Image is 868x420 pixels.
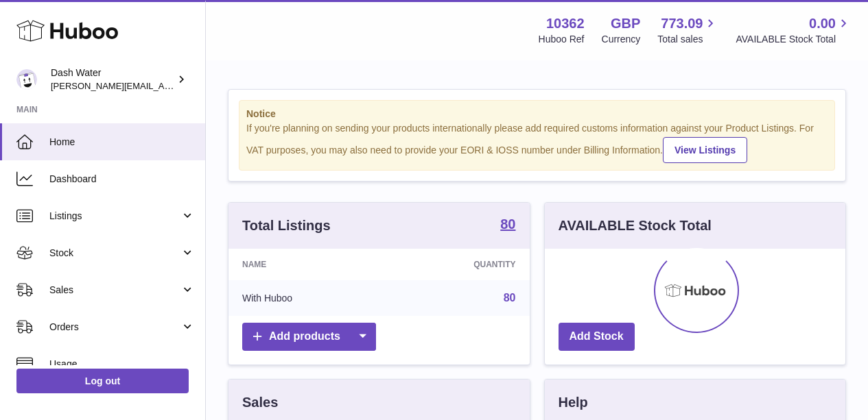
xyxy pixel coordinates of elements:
[661,14,703,33] span: 773.09
[387,249,529,280] th: Quantity
[51,80,275,91] span: [PERSON_NAME][EMAIL_ADDRESS][DOMAIN_NAME]
[559,323,635,351] a: Add Stock
[49,358,195,371] span: Usage
[51,66,174,92] div: Dash Water
[242,393,278,412] h3: Sales
[663,137,747,163] a: View Listings
[49,284,180,297] span: Sales
[49,321,180,334] span: Orders
[546,14,585,33] strong: 10362
[242,217,331,235] h3: Total Listings
[16,69,37,90] img: james@dash-water.com
[49,247,180,260] span: Stock
[228,249,387,280] th: Name
[49,136,195,149] span: Home
[246,108,828,121] strong: Notice
[504,292,516,304] a: 80
[49,173,195,186] span: Dashboard
[228,280,387,316] td: With Huboo
[559,217,712,235] h3: AVAILABLE Stock Total
[539,33,585,46] div: Huboo Ref
[16,369,189,393] a: Log out
[500,217,515,234] a: 80
[809,14,836,33] span: 0.00
[602,33,641,46] div: Currency
[246,122,828,163] div: If you're planning on sending your products internationally please add required customs informati...
[49,210,180,223] span: Listings
[242,323,376,351] a: Add products
[500,217,515,231] strong: 80
[657,14,718,46] a: 773.09 Total sales
[736,33,852,46] span: AVAILABLE Stock Total
[611,14,640,33] strong: GBP
[559,393,588,412] h3: Help
[736,14,852,46] a: 0.00 AVAILABLE Stock Total
[657,33,718,46] span: Total sales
